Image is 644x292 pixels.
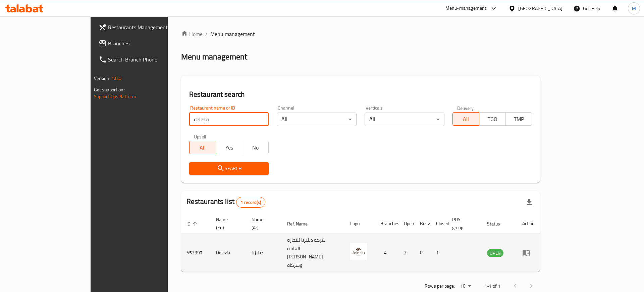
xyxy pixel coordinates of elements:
[345,213,375,234] th: Logo
[452,112,479,126] button: All
[181,51,247,62] h2: Menu management
[479,112,506,126] button: TGO
[415,213,431,234] th: Busy
[487,249,503,257] span: OPEN
[505,112,532,126] button: TMP
[205,30,208,38] li: /
[219,143,240,153] span: Yes
[517,213,540,234] th: Action
[108,55,193,64] span: Search Branch Phone
[186,220,199,228] span: ID
[445,4,487,12] div: Menu-management
[186,197,265,208] h2: Restaurants list
[487,220,509,228] span: Status
[189,113,269,126] input: Search for restaurant name or ID..
[111,74,122,83] span: 1.0.0
[632,5,636,12] span: M
[398,234,415,272] td: 3
[457,106,474,110] label: Delivery
[484,282,500,290] p: 1-1 of 1
[350,243,367,260] img: Delezia
[252,215,274,232] span: Name (Ar)
[181,213,540,272] table: enhanced table
[246,234,282,272] td: ديليزيا
[93,19,198,35] a: Restaurants Management
[458,281,474,291] div: Rows per page:
[93,35,198,51] a: Branches
[518,5,562,12] div: [GEOGRAPHIC_DATA]
[108,39,193,47] span: Branches
[216,215,238,232] span: Name (En)
[415,234,431,272] td: 0
[94,92,137,101] a: Support.OpsPlatform
[210,30,255,38] span: Menu management
[455,114,477,124] span: All
[375,234,398,272] td: 4
[189,89,532,99] h2: Restaurant search
[194,134,206,139] label: Upsell
[236,197,265,208] div: Total records count
[245,143,266,153] span: No
[282,234,345,272] td: شركه ديليزيا للتجاره العامة [PERSON_NAME] وشركاه
[521,194,537,210] div: Export file
[93,51,198,68] a: Search Branch Phone
[398,213,415,234] th: Open
[508,114,530,124] span: TMP
[431,213,447,234] th: Closed
[108,23,193,31] span: Restaurants Management
[94,85,125,94] span: Get support on:
[482,114,503,124] span: TGO
[192,143,213,153] span: All
[94,74,110,83] span: Version:
[189,162,269,175] button: Search
[195,164,264,173] span: Search
[365,113,444,126] div: All
[375,213,398,234] th: Branches
[425,282,455,290] p: Rows per page:
[277,113,357,126] div: All
[216,141,243,154] button: Yes
[236,199,265,206] span: 1 record(s)
[189,141,216,154] button: All
[431,234,447,272] td: 1
[487,249,503,257] div: OPEN
[522,249,535,257] div: Menu
[211,234,246,272] td: Delezia
[452,215,474,232] span: POS group
[181,30,540,38] nav: breadcrumb
[242,141,269,154] button: No
[287,220,316,228] span: Ref. Name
